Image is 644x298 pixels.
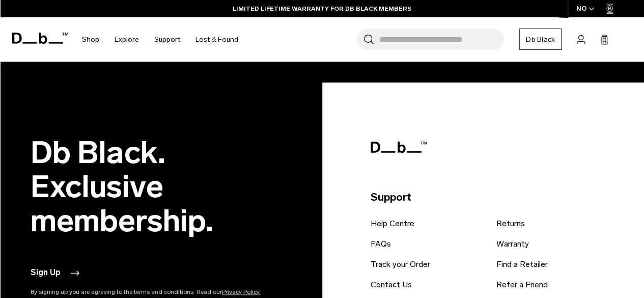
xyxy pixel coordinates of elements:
a: Explore [115,21,139,58]
a: Shop [82,21,99,58]
h2: Db Black. Exclusive membership. [31,136,273,238]
a: Find a Retailer [496,258,547,270]
a: Returns [496,218,524,230]
p: Support [371,189,613,205]
p: By signing up you are agreeing to the terms and conditions. Read our [31,287,273,296]
a: Help Centre [371,218,414,230]
a: Track your Order [371,258,430,270]
a: Support [154,21,180,58]
a: Privacy Policy. [222,288,261,295]
button: Sign Up [31,267,81,279]
a: Contact Us [371,279,412,291]
a: FAQs [371,238,391,250]
a: Db Black [519,29,562,50]
nav: Main Navigation [74,17,246,62]
a: Warranty [496,238,528,250]
a: LIMITED LIFETIME WARRANTY FOR DB BLACK MEMBERS [233,4,411,13]
a: Refer a Friend [496,279,547,291]
a: Lost & Found [195,21,238,58]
